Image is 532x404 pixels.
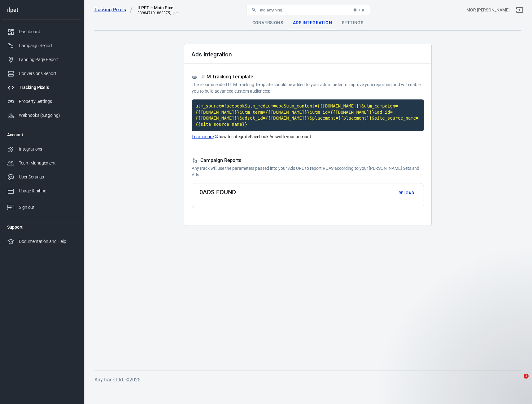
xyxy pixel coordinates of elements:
[94,7,133,13] a: Tracking Pixels
[199,188,236,198] h4: 0 ads found
[246,5,370,15] button: Find anything...⌘ + K
[2,184,81,198] a: Usage & billing
[137,11,178,15] div: 839847191883875, ilpet
[19,146,76,152] div: Integrations
[2,142,81,156] a: Integrations
[19,174,76,180] div: User Settings
[19,29,76,35] div: Dashboard
[192,134,424,140] p: how to integrate Facebook Ads with your account.
[353,8,364,12] div: ⌘ + K
[511,374,526,389] iframe: Intercom live chat
[137,5,178,11] div: ILPET – Main Pixel
[2,220,81,235] li: Support
[2,7,81,13] div: ilpet
[191,51,232,58] h2: Ads Integration
[512,2,527,17] a: Sign out
[2,67,81,81] a: Conversions Report
[94,376,521,384] h6: AnyTrack Ltd. © 2025
[2,94,81,108] a: Property Settings
[524,374,529,379] span: 1
[2,170,81,184] a: User Settings
[337,15,368,30] div: Settings
[288,15,337,30] div: Ads Integration
[19,112,76,119] div: Webhooks (outgoing)
[2,108,81,122] a: Webhooks (outgoing)
[2,156,81,170] a: Team Management
[19,98,76,105] div: Property Settings
[258,8,286,12] span: Find anything...
[2,127,81,142] li: Account
[2,25,81,39] a: Dashboard
[19,238,76,245] div: Documentation and Help
[192,157,424,164] h5: Campaign Reports
[396,188,416,198] button: Reload
[2,198,81,214] a: Sign out
[247,15,288,30] div: Conversions
[19,70,76,77] div: Conversions Report
[19,56,76,63] div: Landing Page Report
[192,74,424,80] h5: UTM Tracking Template
[466,7,510,13] div: Account id: MBZuPSxE
[2,39,81,53] a: Campaign Report
[2,53,81,67] a: Landing Page Report
[19,160,76,166] div: Team Management
[192,165,424,178] p: AnyTrack will use the parameters passed into your Ads URL to report ROAS according to your [PERSO...
[192,134,219,140] a: Learn more
[19,84,76,91] div: Tracking Pixels
[192,81,424,94] p: The recommended UTM Tracking Template should be added to your ads in order to improve your report...
[19,42,76,49] div: Campaign Report
[19,188,76,194] div: Usage & billing
[19,204,76,211] div: Sign out
[2,81,81,94] a: Tracking Pixels
[192,99,424,131] code: Click to copy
